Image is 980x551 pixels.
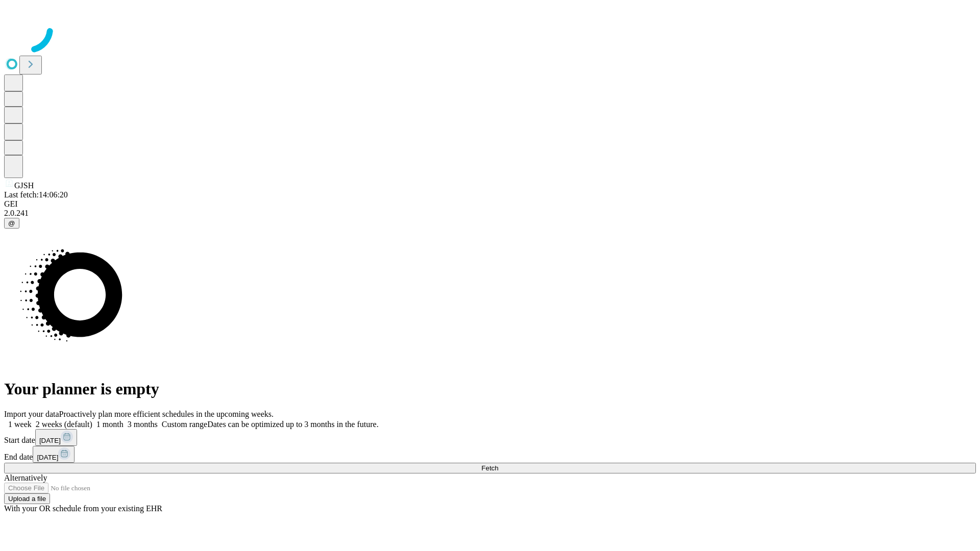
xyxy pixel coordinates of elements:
[8,219,15,227] span: @
[162,420,207,429] span: Custom range
[8,420,32,429] span: 1 week
[4,473,47,482] span: Alternatively
[4,218,19,229] button: @
[4,463,976,473] button: Fetch
[4,199,976,209] div: GEI
[14,181,34,190] span: GJSH
[4,410,59,418] span: Import your data
[35,429,77,446] button: [DATE]
[33,446,75,463] button: [DATE]
[4,209,976,218] div: 2.0.241
[4,429,976,446] div: Start date
[4,504,162,513] span: With your OR schedule from your existing EHR
[128,420,158,429] span: 3 months
[4,446,976,463] div: End date
[4,493,50,504] button: Upload a file
[481,464,498,472] span: Fetch
[39,437,61,444] span: [DATE]
[59,410,274,418] span: Proactively plan more efficient schedules in the upcoming weeks.
[96,420,124,429] span: 1 month
[37,454,58,461] span: [DATE]
[4,190,68,199] span: Last fetch: 14:06:20
[36,420,92,429] span: 2 weeks (default)
[4,380,976,398] h1: Your planner is empty
[207,420,378,429] span: Dates can be optimized up to 3 months in the future.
